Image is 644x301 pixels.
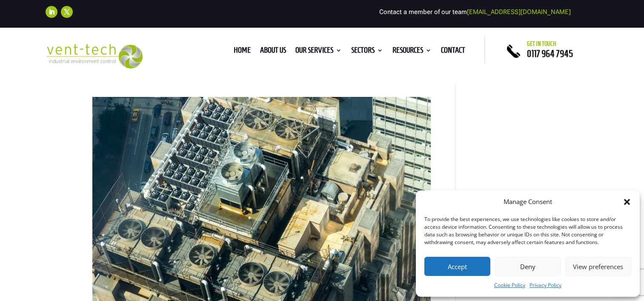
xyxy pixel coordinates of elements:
a: Our Services [295,47,342,57]
button: View preferences [565,257,631,276]
a: Sectors [351,47,383,57]
button: Accept [424,257,490,276]
a: Cookie Policy [494,280,525,290]
a: Follow on X [61,6,73,18]
a: Home [234,47,251,57]
a: Resources [392,47,432,57]
a: 0117 964 7945 [527,48,573,59]
span: Get in touch [527,40,556,47]
span: Contact a member of our team [379,8,571,16]
a: [EMAIL_ADDRESS][DOMAIN_NAME] [467,8,571,16]
img: 2023-09-27T08_35_16.549ZVENT-TECH---Clear-background [46,44,143,69]
a: Privacy Policy [530,280,561,290]
div: Close dialog [623,198,631,206]
a: Contact [441,47,465,57]
a: Follow on LinkedIn [46,6,57,18]
div: To provide the best experiences, we use technologies like cookies to store and/or access device i... [424,216,630,246]
a: About us [260,47,286,57]
div: Manage Consent [504,197,552,207]
button: Deny [495,257,561,276]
